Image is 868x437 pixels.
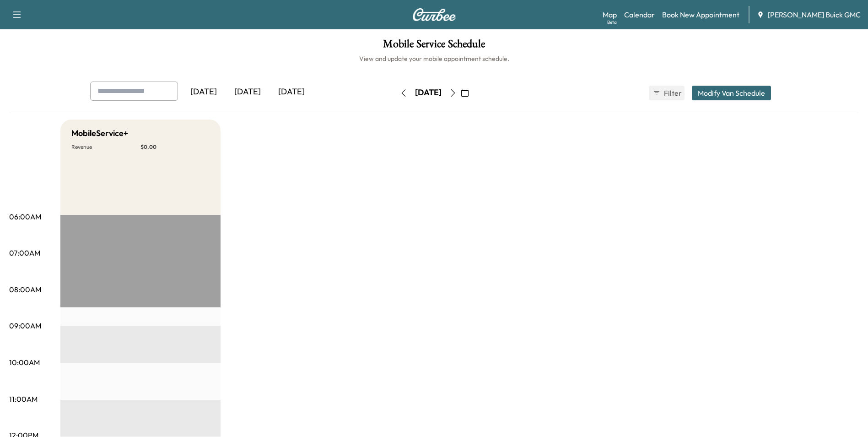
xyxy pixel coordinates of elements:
img: Curbee Logo [412,8,456,21]
h6: View and update your mobile appointment schedule. [9,54,859,63]
div: [DATE] [226,82,270,103]
h5: MobileService+ [71,127,128,140]
span: Filter [664,87,680,98]
p: 11:00AM [9,393,38,404]
h1: Mobile Service Schedule [9,38,859,54]
p: 09:00AM [9,320,41,331]
p: Revenue [71,143,140,151]
p: 10:00AM [9,357,40,368]
div: Beta [607,19,617,26]
div: [DATE] [182,82,226,103]
button: Modify Van Schedule [692,86,771,100]
button: Filter [649,86,685,100]
div: [DATE] [415,87,442,98]
a: Book New Appointment [662,9,739,20]
span: [PERSON_NAME] Buick GMC [768,9,861,20]
a: MapBeta [603,9,617,20]
p: $ 0.00 [140,143,210,151]
p: 06:00AM [9,211,41,222]
p: 08:00AM [9,284,41,295]
p: 07:00AM [9,247,40,258]
a: Calendar [624,9,655,20]
div: [DATE] [270,82,313,103]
